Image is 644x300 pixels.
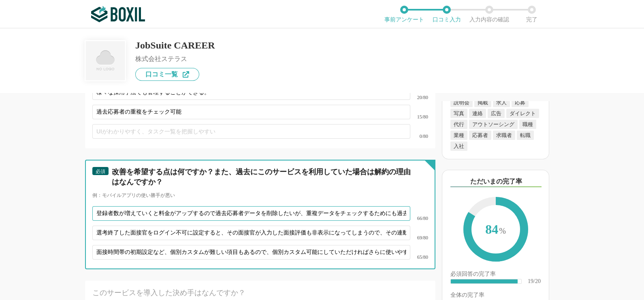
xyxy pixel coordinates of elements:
li: 完了 [510,6,553,23]
div: 例：モバイルアプリの使い勝手が悪い [92,192,428,199]
div: 69/80 [410,235,428,240]
div: 15/80 [410,114,428,119]
div: 20/80 [410,95,428,100]
div: ダイレクト [506,109,539,118]
div: 応募者 [469,131,491,140]
div: 改善を希望する点は何ですか？また、過去にこのサービスを利用していた場合は解約の理由はなんですか？ [112,167,414,187]
div: 説明会 [450,98,473,107]
div: 0/80 [410,134,428,139]
div: 業種 [450,131,467,140]
div: アウトソーシング [469,120,518,129]
div: 転職 [517,131,534,140]
input: 直感的な操作性を重視しているだけあり、検索しないと使い方がわからない機能がある [92,245,410,260]
span: 84 [471,205,520,255]
div: 65/80 [410,255,428,260]
a: 口コミ一覧 [135,68,199,81]
input: UIがわかりやすく、タスク一覧を把握しやすい [92,105,410,119]
input: 直感的な操作性を重視しているだけあり、検索しないと使い方がわからない機能がある [92,226,410,240]
div: 掲載 [474,98,491,107]
div: ただいまの完了率 [450,177,542,187]
div: 代行 [450,120,467,129]
div: 株式会社ステラス [135,56,215,62]
div: 広告 [488,109,505,118]
li: 入力内容の確認 [468,6,510,23]
div: 全体の完了率 [450,292,541,300]
li: 口コミ入力 [425,6,468,23]
div: 写真 [450,109,467,118]
div: 66/80 [410,216,428,221]
span: 必須 [96,169,105,174]
div: 19/20 [528,279,541,284]
div: 求職者 [493,131,515,140]
input: 直感的な操作性を重視しているだけあり、検索しないと使い方がわからない機能がある [92,206,410,221]
img: ボクシルSaaS_ロゴ [91,6,145,22]
span: % [499,226,506,235]
li: 事前アンケート [383,6,425,23]
div: 求人 [493,98,510,107]
div: ​ [451,279,518,283]
div: 職種 [519,120,536,129]
span: 口コミ一覧 [145,71,178,78]
div: 応募 [512,98,529,107]
div: JobSuite CAREER [135,40,215,50]
div: このサービスを導入した決め手はなんですか？ [92,288,395,298]
div: 入社 [450,142,467,151]
div: 連絡 [469,109,486,118]
input: UIがわかりやすく、タスク一覧を把握しやすい [92,124,410,139]
div: 必須回答の完了率 [450,271,541,279]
